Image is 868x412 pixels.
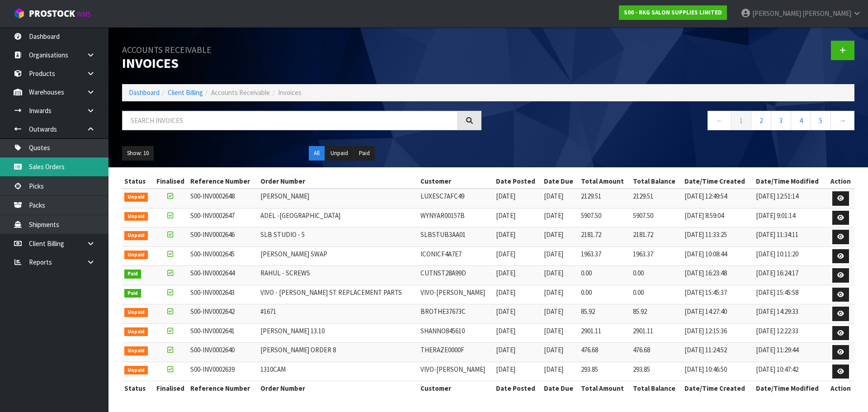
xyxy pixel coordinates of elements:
[579,208,631,227] td: 5907.50
[542,381,579,396] th: Date Due
[631,304,682,324] td: 85.92
[124,251,148,260] span: Unpaid
[168,88,203,97] a: Client Billing
[211,88,270,97] span: Accounts Receivable
[771,111,791,130] a: 3
[418,343,494,362] td: THERAZE0000F
[258,285,418,304] td: VIVO - [PERSON_NAME] ST REPLACEMENT PARTS
[418,285,494,304] td: VIVO-[PERSON_NAME]
[122,146,154,161] button: Show: 10
[258,343,418,362] td: [PERSON_NAME] ORDER 8
[754,208,827,227] td: [DATE] 9:01:14
[631,208,682,227] td: 5907.50
[152,174,188,189] th: Finalised
[188,208,258,227] td: S00-INV0002647
[418,362,494,381] td: VIVO-[PERSON_NAME]
[124,366,148,375] span: Unpaid
[682,381,754,396] th: Date/Time Created
[494,304,542,324] td: [DATE]
[124,327,148,336] span: Unpaid
[14,8,25,19] img: cube-alt.png
[542,227,579,247] td: [DATE]
[494,343,542,362] td: [DATE]
[309,146,325,161] button: All
[682,189,754,208] td: [DATE] 12:49:54
[258,189,418,208] td: [PERSON_NAME]
[579,381,631,396] th: Total Amount
[631,189,682,208] td: 2129.51
[542,323,579,343] td: [DATE]
[631,381,682,396] th: Total Balance
[754,227,827,247] td: [DATE] 11:34:11
[122,44,212,55] small: Accounts Receivable
[827,174,854,189] th: Action
[754,304,827,324] td: [DATE] 14:29:33
[124,212,148,221] span: Unpaid
[542,174,579,189] th: Date Due
[682,343,754,362] td: [DATE] 11:24:52
[124,270,141,279] span: Paid
[122,174,152,189] th: Status
[754,246,827,266] td: [DATE] 10:11:20
[631,285,682,304] td: 0.00
[542,208,579,227] td: [DATE]
[791,111,811,130] a: 4
[188,189,258,208] td: S00-INV0002648
[258,246,418,266] td: [PERSON_NAME] SWAP
[682,246,754,266] td: [DATE] 10:08:44
[754,343,827,362] td: [DATE] 11:29:44
[418,174,494,189] th: Customer
[495,111,854,133] nav: Page navigation
[494,246,542,266] td: [DATE]
[278,88,302,97] span: Invoices
[418,381,494,396] th: Customer
[494,189,542,208] td: [DATE]
[258,304,418,324] td: #1671
[124,193,148,202] span: Unpaid
[631,227,682,247] td: 2181.72
[494,362,542,381] td: [DATE]
[751,111,771,130] a: 2
[418,304,494,324] td: BROTHE37673C
[258,381,418,396] th: Order Number
[631,323,682,343] td: 2901.11
[258,227,418,247] td: SLB STUDIO - 5
[418,246,494,266] td: ICONICF4A7E7
[124,346,148,355] span: Unpaid
[354,146,375,161] button: Paid
[682,362,754,381] td: [DATE] 10:46:50
[542,343,579,362] td: [DATE]
[682,285,754,304] td: [DATE] 15:45:37
[122,111,458,130] input: Search invoices
[188,362,258,381] td: S00-INV0002639
[631,246,682,266] td: 1963.37
[811,111,831,130] a: 5
[542,246,579,266] td: [DATE]
[124,231,148,240] span: Unpaid
[188,246,258,266] td: S00-INV0002645
[579,266,631,285] td: 0.00
[827,381,854,396] th: Action
[631,266,682,285] td: 0.00
[188,174,258,189] th: Reference Number
[258,174,418,189] th: Order Number
[494,208,542,227] td: [DATE]
[579,189,631,208] td: 2129.51
[682,227,754,247] td: [DATE] 11:33:25
[708,111,731,130] a: ←
[129,88,160,97] a: Dashboard
[494,227,542,247] td: [DATE]
[682,208,754,227] td: [DATE] 8:59:04
[752,9,801,18] span: [PERSON_NAME]
[418,323,494,343] td: SHANNO845610
[418,227,494,247] td: SLBSTUB3AA01
[754,266,827,285] td: [DATE] 16:24:17
[579,343,631,362] td: 476.68
[418,266,494,285] td: CUTNST28A99D
[579,304,631,324] td: 85.92
[542,266,579,285] td: [DATE]
[152,381,188,396] th: Finalised
[258,362,418,381] td: 1310CAM
[631,174,682,189] th: Total Balance
[325,146,353,161] button: Unpaid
